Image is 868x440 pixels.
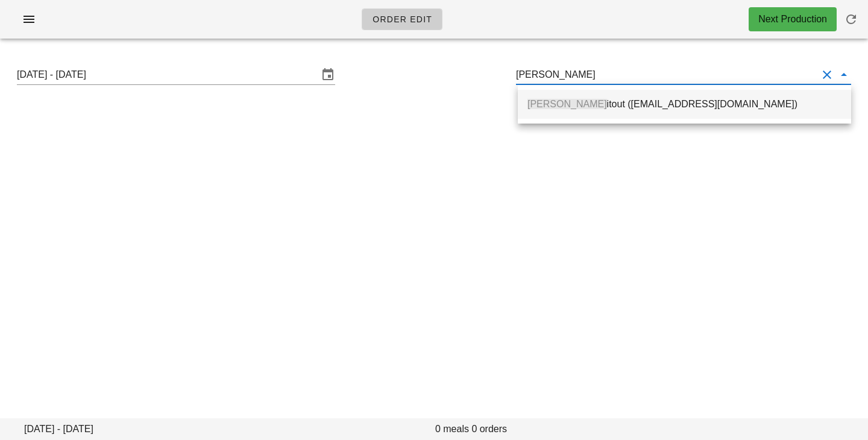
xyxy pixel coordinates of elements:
button: Clear Customer [820,68,834,82]
a: Order Edit [362,8,442,30]
div: Next Production [758,12,827,27]
div: itout ([EMAIL_ADDRESS][DOMAIN_NAME]) [527,98,841,110]
span: [PERSON_NAME] [527,99,607,109]
span: Order Edit [372,14,432,24]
